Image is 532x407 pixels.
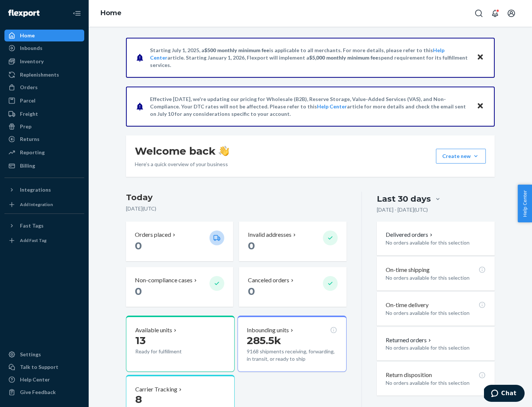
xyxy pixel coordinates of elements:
button: Fast Tags [4,220,84,232]
button: Open Search Box [471,6,486,21]
button: Open notifications [488,6,502,21]
div: Fast Tags [20,222,44,229]
p: Orders placed [135,231,171,239]
a: Freight [4,108,84,120]
div: Orders [20,84,38,91]
p: 9168 shipments receiving, forwarding, in transit, or ready to ship [247,348,337,363]
p: Return disposition [386,371,432,379]
span: 8 [135,393,142,406]
p: No orders available for this selection [386,379,486,387]
p: On-time delivery [386,301,429,309]
p: Canceled orders [248,276,289,285]
button: Canceled orders 0 [239,267,346,307]
a: Home [4,30,84,41]
button: Close Navigation [69,6,84,21]
button: Inbounding units285.5k9168 shipments receiving, forwarding, in transit, or ready to ship [238,316,346,372]
a: Billing [4,160,84,172]
button: Returned orders [386,336,433,344]
button: Invalid addresses 0 [239,222,346,261]
span: $500 monthly minimum fee [204,47,269,53]
p: No orders available for this selection [386,239,486,246]
span: 285.5k [247,334,281,347]
span: 13 [135,334,146,347]
h1: Welcome back [135,144,229,158]
div: Inbounds [20,44,42,52]
a: Parcel [4,95,84,107]
div: Billing [20,162,35,169]
div: Inventory [20,58,44,65]
div: Freight [20,110,38,118]
a: Add Integration [4,199,84,211]
p: On-time shipping [386,266,430,274]
p: Starting July 1, 2025, a is applicable to all merchants. For more details, please refer to this a... [150,47,470,69]
a: Returns [4,133,84,145]
button: Close [475,52,485,63]
button: Orders placed 0 [126,222,233,261]
img: Flexport logo [8,10,40,17]
div: Prep [20,123,31,130]
div: Integrations [20,186,51,194]
button: Open account menu [504,6,519,21]
iframe: Opens a widget where you can chat to one of our agents [484,385,525,403]
div: Returns [20,135,40,143]
span: 0 [135,285,142,297]
button: Help Center [518,185,532,222]
p: Available units [135,326,172,334]
p: Invalid addresses [248,231,291,239]
div: Help Center [20,376,50,383]
div: Add Integration [20,201,53,208]
button: Delivered orders [386,231,434,239]
a: Inbounds [4,42,84,54]
p: No orders available for this selection [386,309,486,317]
button: Close [475,101,485,112]
button: Give Feedback [4,386,84,398]
div: Replenishments [20,71,59,78]
p: [DATE] - [DATE] ( UTC ) [377,206,428,213]
p: No orders available for this selection [386,344,486,351]
a: Replenishments [4,69,84,81]
a: Home [100,9,122,17]
ol: breadcrumbs [95,3,127,24]
p: No orders available for this selection [386,274,486,282]
button: Integrations [4,184,84,196]
img: hand-wave emoji [219,146,229,156]
a: Prep [4,121,84,132]
span: $5,000 monthly minimum fee [309,54,378,61]
span: 0 [135,239,142,252]
div: Settings [20,351,41,358]
p: Here’s a quick overview of your business [135,161,229,168]
button: Non-compliance cases 0 [126,267,233,307]
p: Effective [DATE], we're updating our pricing for Wholesale (B2B), Reserve Storage, Value-Added Se... [150,95,470,118]
a: Help Center [4,374,84,386]
span: 0 [248,239,255,252]
button: Available units13Ready for fulfillment [126,316,235,372]
a: Settings [4,349,84,360]
a: Help Center [317,103,347,110]
div: Give Feedback [20,388,56,396]
a: Reporting [4,147,84,158]
div: Add Fast Tag [20,237,47,243]
h3: Today [126,192,347,203]
p: [DATE] ( UTC ) [126,205,347,212]
a: Inventory [4,55,84,67]
p: Non-compliance cases [135,276,192,285]
div: Reporting [20,149,45,156]
a: Add Fast Tag [4,235,84,246]
button: Create new [436,149,486,164]
p: Ready for fulfillment [135,348,204,355]
div: Parcel [20,97,35,104]
div: Last 30 days [377,193,431,205]
button: Talk to Support [4,361,84,373]
span: 0 [248,285,255,297]
p: Inbounding units [247,326,289,334]
p: Carrier Tracking [135,385,177,394]
a: Orders [4,81,84,93]
div: Talk to Support [20,363,58,371]
div: Home [20,32,35,39]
